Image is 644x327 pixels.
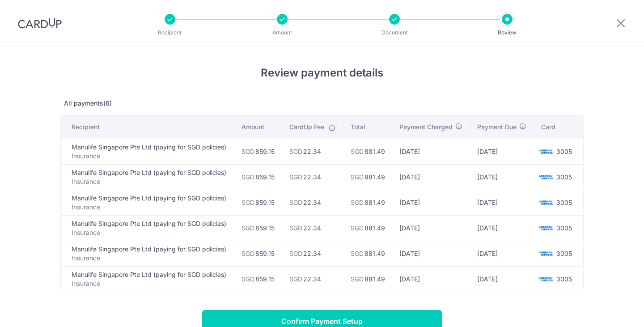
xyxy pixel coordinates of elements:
p: Insurance [72,279,227,288]
td: Manulife Singapore Pte Ltd (paying for SGD policies) [61,241,234,266]
span: SGD [351,173,364,181]
span: 3005 [556,148,572,155]
span: SGD [351,199,364,206]
span: SGD [351,148,364,155]
span: SGD [241,250,254,257]
td: 22.34 [282,266,343,292]
img: <span class="translation_missing" title="translation missing: en.account_steps.new_confirm_form.b... [537,197,555,208]
span: 3005 [556,224,572,232]
td: 859.15 [234,164,282,190]
img: <span class="translation_missing" title="translation missing: en.account_steps.new_confirm_form.b... [537,172,555,183]
td: 881.49 [343,190,393,215]
td: Manulife Singapore Pte Ltd (paying for SGD policies) [61,215,234,241]
td: 859.15 [234,266,282,292]
td: 859.15 [234,241,282,266]
span: SGD [351,224,364,232]
span: SGD [289,250,302,257]
th: Recipient [61,115,234,139]
span: SGD [241,173,254,181]
td: [DATE] [470,139,534,164]
td: 22.34 [282,164,343,190]
td: [DATE] [470,164,534,190]
span: SGD [351,275,364,283]
img: <span class="translation_missing" title="translation missing: en.account_steps.new_confirm_form.b... [537,274,555,285]
span: CardUp Fee [289,123,324,132]
img: <span class="translation_missing" title="translation missing: en.account_steps.new_confirm_form.b... [537,248,555,259]
span: SGD [289,275,302,283]
span: 3005 [556,199,572,206]
img: CardUp [18,18,62,29]
span: SGD [241,224,254,232]
span: SGD [241,148,254,155]
img: <span class="translation_missing" title="translation missing: en.account_steps.new_confirm_form.b... [537,146,555,157]
p: Insurance [72,203,227,212]
span: SGD [289,148,302,155]
span: 3005 [556,250,572,257]
span: SGD [289,224,302,232]
span: SGD [289,199,302,206]
p: Review [474,28,540,37]
td: [DATE] [470,266,534,292]
th: Total [343,115,393,139]
img: <span class="translation_missing" title="translation missing: en.account_steps.new_confirm_form.b... [537,223,555,234]
span: 3005 [556,173,572,181]
span: SGD [241,199,254,206]
td: 881.49 [343,139,393,164]
p: Insurance [72,254,227,263]
td: 881.49 [343,266,393,292]
p: Insurance [72,177,227,186]
td: 859.15 [234,139,282,164]
p: Insurance [72,228,227,237]
td: 22.34 [282,241,343,266]
td: [DATE] [392,215,470,241]
td: Manulife Singapore Pte Ltd (paying for SGD policies) [61,190,234,215]
td: [DATE] [392,164,470,190]
h4: Review payment details [60,65,584,81]
span: 3005 [556,275,572,283]
span: SGD [351,250,364,257]
td: Manulife Singapore Pte Ltd (paying for SGD policies) [61,164,234,190]
td: 22.34 [282,215,343,241]
td: [DATE] [470,215,534,241]
p: Amount [249,28,315,37]
th: Card [534,115,583,139]
td: [DATE] [392,190,470,215]
p: Recipient [137,28,203,37]
td: 859.15 [234,190,282,215]
td: 859.15 [234,215,282,241]
p: All payments(6) [60,99,584,108]
span: SGD [241,275,254,283]
span: Payment Due [477,123,517,132]
span: Payment Charged [399,123,453,132]
td: Manulife Singapore Pte Ltd (paying for SGD policies) [61,266,234,292]
td: 22.34 [282,139,343,164]
p: Document [361,28,428,37]
td: [DATE] [470,241,534,266]
td: Manulife Singapore Pte Ltd (paying for SGD policies) [61,139,234,164]
td: 881.49 [343,215,393,241]
td: [DATE] [392,139,470,164]
span: SGD [289,173,302,181]
td: [DATE] [392,241,470,266]
p: Insurance [72,152,227,161]
td: 22.34 [282,190,343,215]
td: 881.49 [343,241,393,266]
th: Amount [234,115,282,139]
td: 881.49 [343,164,393,190]
td: [DATE] [392,266,470,292]
td: [DATE] [470,190,534,215]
